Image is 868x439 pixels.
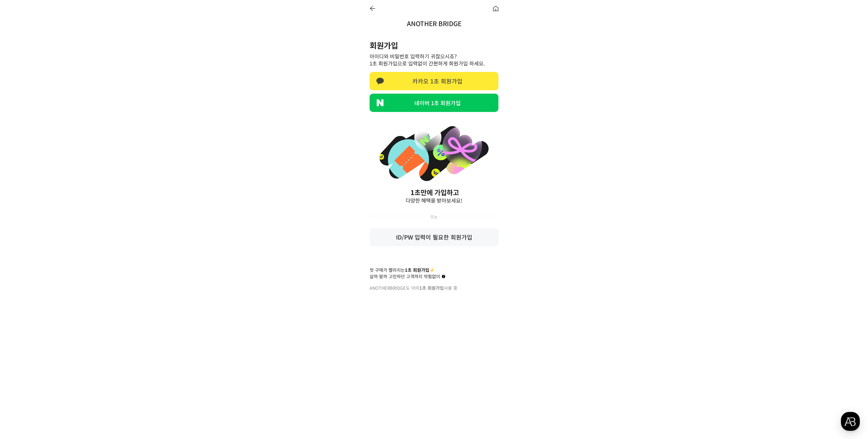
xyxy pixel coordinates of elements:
[370,228,498,246] p: ID/PW 입력이 필요한 회원가입
[419,285,444,291] b: 1초 회원가입
[62,226,70,231] span: 대화
[2,215,45,232] a: 홈
[405,267,429,273] b: 1초 회원가입
[407,19,461,28] a: ANOTHER BRIDGE
[370,120,498,206] img: banner
[370,285,498,291] div: anotherbridge도 이미 사용 중
[370,267,498,273] div: 첫 구매가 빨라지는 ⚡️
[21,225,25,231] span: 홈
[370,53,498,67] p: 아이디와 비밀번호 입력하기 귀찮으시죠? 1초 회원가입으로 입력없이 간편하게 회원가입 하세요.
[87,215,130,232] a: 설정
[105,225,113,231] span: 설정
[370,94,498,112] a: 네이버 1초 회원가입
[370,39,498,51] h2: 회원가입
[45,215,87,232] a: 대화
[370,273,445,280] div: 살까 말까 고민하던 고객까지 막힘없이
[370,72,498,90] a: 카카오 1초 회원가입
